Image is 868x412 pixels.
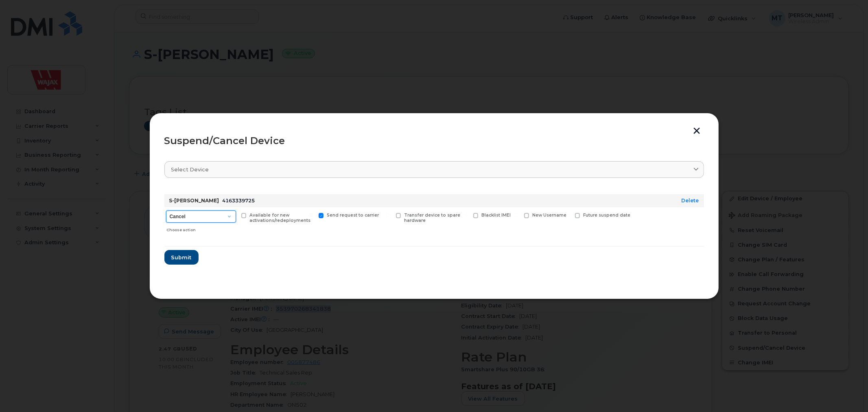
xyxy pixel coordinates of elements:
span: Transfer device to spare hardware [404,213,460,223]
input: Available for new activations/redeployments [232,213,236,217]
span: 4163339725 [223,197,255,204]
span: Future suspend date [583,213,630,218]
div: Suspend/Cancel Device [164,136,704,146]
span: Select device [171,166,209,173]
button: Submit [164,250,199,265]
strong: S-[PERSON_NAME] [169,197,219,204]
input: Blacklist IMEI [464,213,468,217]
a: Select device [164,161,704,178]
input: Send request to carrier [309,213,313,217]
input: Future suspend date [565,213,569,217]
div: Choose action [166,224,236,233]
span: Available for new activations/redeployments [249,213,310,223]
span: New Username [532,213,566,218]
a: Delete [682,197,699,204]
span: Send request to carrier [327,213,379,218]
input: Transfer device to spare hardware [386,213,390,217]
span: Submit [171,254,192,261]
span: Blacklist IMEI [481,213,511,218]
input: New Username [514,213,518,217]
